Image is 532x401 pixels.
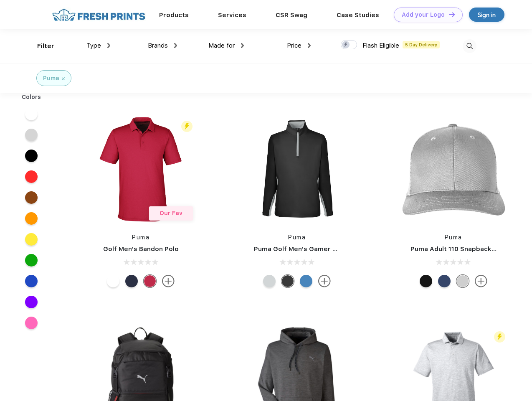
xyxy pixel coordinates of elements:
span: 5 Day Delivery [403,41,440,48]
img: func=resize&h=266 [241,114,352,225]
span: Brands [148,42,168,49]
div: Puma [43,74,59,83]
div: Add your Logo [402,11,445,18]
a: CSR Swag [276,11,307,19]
div: Navy Blazer [125,275,138,287]
a: Puma [445,234,462,241]
img: flash_active_toggle.svg [494,331,505,343]
span: Our Fav [160,210,182,216]
a: Golf Men's Bandon Polo [103,245,179,253]
img: more.svg [318,275,331,287]
div: Quarry Brt Whit [456,275,469,287]
img: desktop_search.svg [463,39,476,53]
a: Puma Golf Men's Gamer Golf Quarter-Zip [254,245,386,253]
img: func=resize&h=266 [85,114,196,225]
a: Products [159,11,189,19]
span: Type [86,42,101,49]
img: fo%20logo%202.webp [50,8,148,22]
div: Colors [15,93,48,102]
div: Filter [37,41,54,51]
img: dropdown.png [241,43,244,48]
div: Bright Cobalt [300,275,312,287]
div: Ski Patrol [144,275,156,287]
img: func=resize&h=266 [398,114,509,225]
img: filter_cancel.svg [62,77,65,80]
img: dropdown.png [174,43,177,48]
img: DT [449,12,455,17]
a: Sign in [469,8,504,22]
span: Flash Eligible [362,42,399,49]
span: Made for [208,42,235,49]
img: dropdown.png [107,43,110,48]
div: Puma Black [281,275,294,287]
img: flash_active_toggle.svg [181,121,193,132]
div: Pma Blk with Pma Blk [420,275,432,287]
a: Services [218,11,246,19]
img: more.svg [475,275,487,287]
div: High Rise [263,275,276,287]
div: Bright White [107,275,119,287]
img: more.svg [162,275,175,287]
div: Peacoat with Qut Shd [438,275,451,287]
span: Price [287,42,301,49]
img: dropdown.png [308,43,311,48]
div: Sign in [478,10,496,20]
a: Puma [288,234,306,241]
a: Puma [132,234,149,241]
